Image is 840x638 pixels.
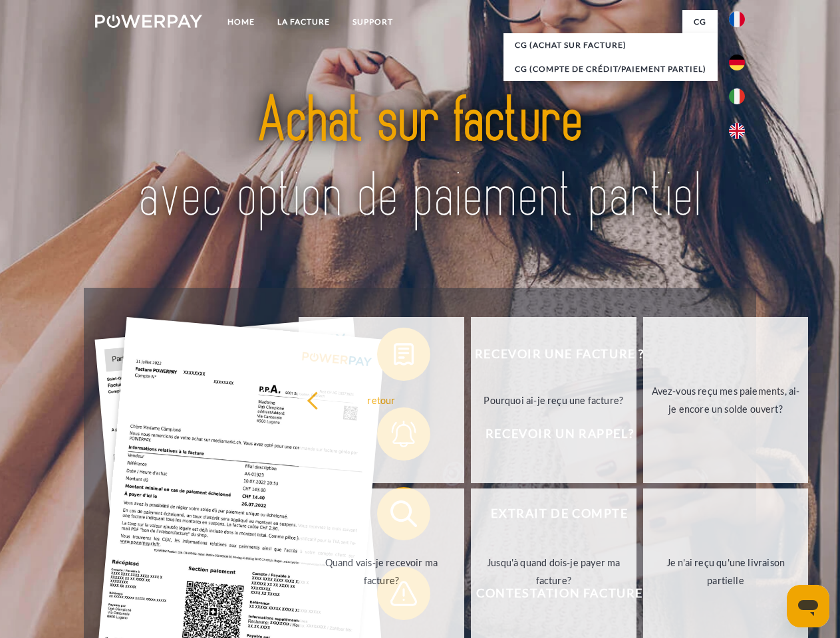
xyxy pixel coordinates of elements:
[643,317,809,483] a: Avez-vous reçu mes paiements, ai-je encore un solde ouvert?
[307,391,456,409] div: retour
[479,391,629,409] div: Pourquoi ai-je reçu une facture?
[95,15,202,28] img: logo-powerpay-white.svg
[479,554,629,589] div: Jusqu'à quand dois-je payer ma facture?
[729,11,745,27] img: fr
[729,54,745,70] img: de
[127,64,713,255] img: title-powerpay_fr.svg
[682,10,718,34] a: CG
[503,57,718,81] a: CG (Compte de crédit/paiement partiel)
[216,10,266,34] a: Home
[266,10,341,34] a: LA FACTURE
[503,33,718,57] a: CG (achat sur facture)
[729,123,745,139] img: en
[341,10,404,34] a: Support
[307,554,456,589] div: Quand vais-je recevoir ma facture?
[651,382,801,418] div: Avez-vous reçu mes paiements, ai-je encore un solde ouvert?
[651,554,801,589] div: Je n'ai reçu qu'une livraison partielle
[787,585,829,627] iframe: Bouton de lancement de la fenêtre de messagerie
[729,88,745,104] img: it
